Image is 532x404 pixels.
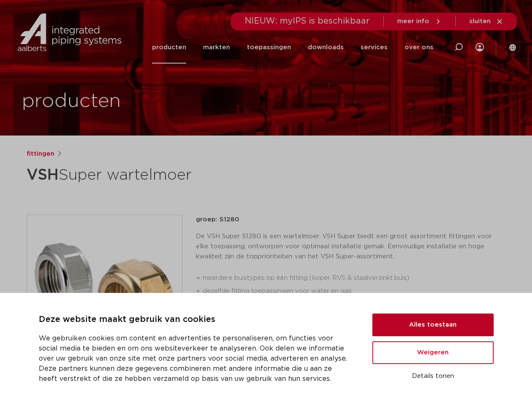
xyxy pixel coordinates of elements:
[372,369,494,383] button: Details tonen
[203,271,506,285] li: meerdere buistypes op één fitting (koper, RVS & staalverzinkt buis)
[27,167,59,183] strong: VSH
[245,17,370,25] span: NIEUW: myIPS is beschikbaar
[39,333,352,384] p: We gebruiken cookies om content en advertenties te personaliseren, om functies voor social media ...
[203,31,230,64] a: markten
[308,31,344,64] a: downloads
[404,31,433,64] a: over ons
[22,88,121,115] h1: producten
[203,284,506,298] li: dezelfde fitting toepassingen voor water en gas
[397,18,429,24] span: meer info
[27,162,343,188] h1: Super wartelmoer
[469,18,491,24] span: sluiten
[152,31,433,64] nav: Menu
[247,31,291,64] a: toepassingen
[27,149,54,159] a: fittingen
[27,215,182,370] img: Product Image for VSH Super wartelmoer
[361,31,388,64] a: services
[469,18,503,25] a: sluiten
[196,215,506,225] p: groep: S1280
[196,231,506,262] p: De VSH Super S1280 is een wartelmoer. VSH Super biedt een groot assortiment fittingen voor elke t...
[39,313,352,327] p: Deze website maakt gebruik van cookies
[152,31,186,64] a: producten
[372,341,494,364] button: Weigeren
[372,314,494,336] button: Alles toestaan
[397,18,442,25] a: meer info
